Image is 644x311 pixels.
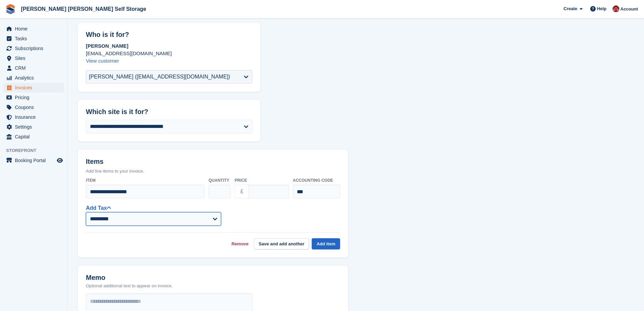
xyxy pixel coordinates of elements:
span: Analytics [15,73,55,83]
span: Create [564,5,577,12]
span: Settings [15,122,55,132]
a: Add Tax [86,205,111,211]
span: Invoices [15,83,55,92]
h2: Memo [86,274,173,282]
a: [PERSON_NAME] [PERSON_NAME] Self Storage [18,3,149,15]
span: Storefront [6,147,67,154]
h2: Which site is it for? [86,108,252,116]
a: menu [3,73,64,83]
a: menu [3,122,64,132]
label: Quantity [209,177,231,183]
a: menu [3,34,64,43]
a: menu [3,24,64,34]
span: Sites [15,53,55,63]
p: [EMAIL_ADDRESS][DOMAIN_NAME] [86,50,252,57]
a: Remove [232,241,249,247]
span: Insurance [15,112,55,122]
a: menu [3,156,64,165]
span: Pricing [15,93,55,102]
p: Optional additional text to appear on invoice. [86,283,173,289]
span: Capital [15,132,55,141]
p: Add line items to your invoice. [86,168,340,175]
span: Account [620,6,638,13]
a: menu [3,132,64,141]
img: Ben Spickernell [613,5,619,12]
p: [PERSON_NAME] [86,42,252,50]
a: menu [3,63,64,73]
a: menu [3,83,64,92]
button: Save and add another [254,238,309,249]
span: Home [15,24,55,34]
span: Help [597,5,606,12]
img: stora-icon-8386f47178a22dfd0bd8f6a31ec36ba5ce8667c1dd55bd0f319d3a0aa187defe.svg [5,4,16,14]
a: View customer [86,58,119,64]
div: [PERSON_NAME] ([EMAIL_ADDRESS][DOMAIN_NAME]) [89,73,230,81]
span: Tasks [15,34,55,43]
h2: Who is it for? [86,31,252,39]
label: Price [235,177,289,183]
span: Booking Portal [15,156,55,165]
span: Coupons [15,103,55,112]
label: Item [86,177,205,183]
a: Preview store [56,156,64,164]
span: CRM [15,63,55,73]
label: Accounting code [293,177,340,183]
a: menu [3,53,64,63]
h2: Items [86,158,340,167]
a: menu [3,93,64,102]
a: menu [3,44,64,53]
a: menu [3,103,64,112]
a: menu [3,112,64,122]
button: Add item [312,238,340,249]
span: Subscriptions [15,44,55,53]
